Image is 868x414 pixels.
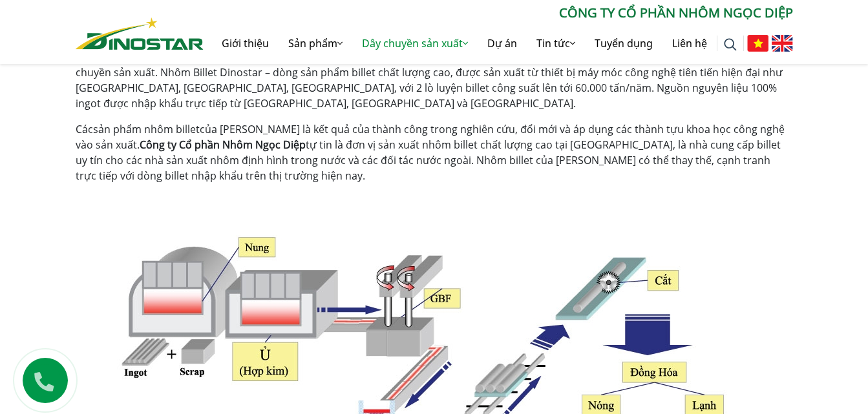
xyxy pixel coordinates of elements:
img: search [724,38,737,51]
img: Tiếng Việt [747,35,768,52]
a: Tin tức [527,23,585,64]
strong: Công ty Cổ phần Nhôm Ngọc Diệp [140,138,306,152]
p: Nhà máy sản xuất nhôm Dinostar của là nhà máy được xây dựng bài bản đồng bộ từ văn phòng làm việc... [76,49,793,111]
a: Dự án [478,23,527,64]
a: Liên hệ [662,23,717,64]
img: English [772,35,793,52]
a: sản phẩm nhôm billet [93,122,200,136]
a: Dây chuyền sản xuất [352,23,478,64]
a: Tuyển dụng [585,23,662,64]
a: Sản phẩm [279,23,352,64]
img: Nhôm Dinostar [76,17,204,50]
p: Các của [PERSON_NAME] là kết quả của thành công trong nghiên cứu, đổi mới và áp dụng các thành tự... [76,121,793,183]
p: CÔNG TY CỔ PHẦN NHÔM NGỌC DIỆP [204,3,793,23]
a: Giới thiệu [212,23,279,64]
